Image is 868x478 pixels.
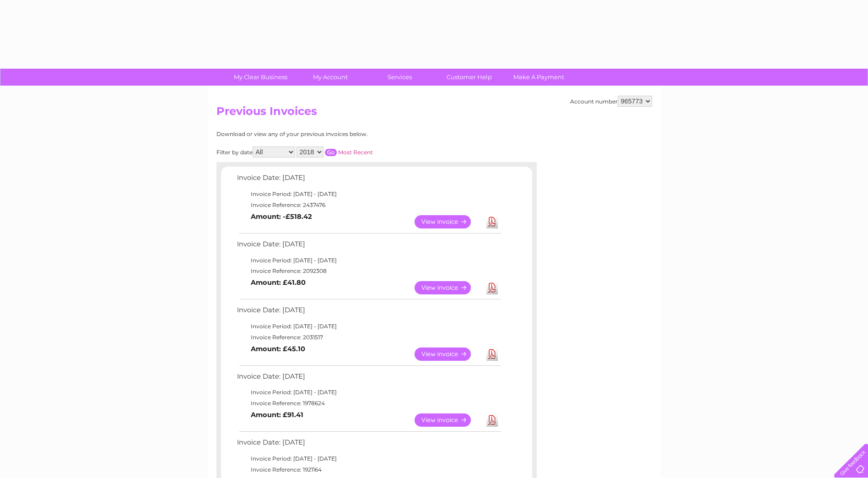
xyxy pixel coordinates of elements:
[235,172,502,189] td: Invoice Date: [DATE]
[292,69,368,86] a: My Account
[415,413,482,427] a: View
[251,345,305,353] b: Amount: £45.10
[235,398,502,409] td: Invoice Reference: 1978624
[486,215,498,228] a: Download
[486,413,498,427] a: Download
[362,69,437,86] a: Services
[431,69,507,86] a: Customer Help
[235,321,502,332] td: Invoice Period: [DATE] - [DATE]
[235,255,502,266] td: Invoice Period: [DATE] - [DATE]
[338,149,373,156] a: Most Recent
[415,281,482,294] a: View
[251,411,303,419] b: Amount: £91.41
[235,304,502,321] td: Invoice Date: [DATE]
[235,200,502,211] td: Invoice Reference: 2437476
[251,212,312,221] b: Amount: -£518.42
[223,69,298,86] a: My Clear Business
[486,348,498,361] a: Download
[486,281,498,294] a: Download
[216,131,457,137] div: Download or view any of your previous invoices below.
[415,215,482,228] a: View
[235,464,502,475] td: Invoice Reference: 1921164
[235,436,502,453] td: Invoice Date: [DATE]
[216,147,457,158] div: Filter by date
[235,370,502,387] td: Invoice Date: [DATE]
[235,238,502,255] td: Invoice Date: [DATE]
[235,189,502,200] td: Invoice Period: [DATE] - [DATE]
[415,348,482,361] a: View
[235,387,502,398] td: Invoice Period: [DATE] - [DATE]
[235,266,502,277] td: Invoice Reference: 2092308
[216,105,652,122] h2: Previous Invoices
[501,69,577,86] a: Make A Payment
[570,96,652,107] div: Account number
[251,278,306,287] b: Amount: £41.80
[235,453,502,464] td: Invoice Period: [DATE] - [DATE]
[235,332,502,343] td: Invoice Reference: 2031517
